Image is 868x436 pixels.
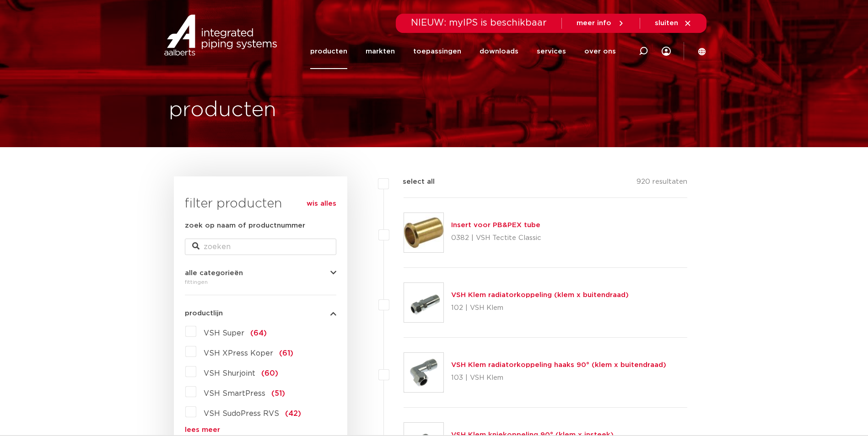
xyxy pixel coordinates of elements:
a: over ons [584,34,616,69]
span: (60) [261,370,278,377]
h1: producten [169,96,276,125]
img: Thumbnail for VSH Klem radiatorkoppeling haaks 90° (klem x buitendraad) [404,353,443,392]
a: lees meer [185,426,336,433]
p: 920 resultaten [636,176,687,191]
h3: filter producten [185,195,336,213]
label: select all [389,176,435,187]
input: zoeken [185,239,336,255]
span: NIEUW: myIPS is beschikbaar [411,18,547,27]
nav: Menu [310,34,616,69]
a: VSH Klem radiatorkoppeling haaks 90° (klem x buitendraad) [451,362,666,368]
a: toepassingen [413,34,461,69]
span: VSH XPress Koper [204,350,273,357]
span: (64) [250,330,267,337]
a: meer info [577,19,625,27]
p: 102 | VSH Klem [451,301,629,315]
div: fittingen [185,276,336,287]
span: meer info [577,20,611,27]
div: my IPS [662,41,671,61]
a: wis alles [307,198,336,209]
span: sluiten [655,20,678,27]
p: 103 | VSH Klem [451,371,666,385]
button: alle categorieën [185,270,336,276]
a: producten [310,34,347,69]
img: Thumbnail for VSH Klem radiatorkoppeling (klem x buitendraad) [404,283,443,322]
a: Insert voor PB&PEX tube [451,222,540,229]
p: 0382 | VSH Tectite Classic [451,231,541,245]
label: zoek op naam of productnummer [185,220,305,231]
button: productlijn [185,310,336,317]
a: VSH Klem radiatorkoppeling (klem x buitendraad) [451,292,629,298]
span: (61) [279,350,293,357]
a: services [537,34,566,69]
a: sluiten [655,19,692,27]
a: markten [366,34,395,69]
span: VSH SudoPress RVS [204,410,279,417]
span: (51) [271,390,285,397]
img: Thumbnail for Insert voor PB&PEX tube [404,213,443,252]
span: VSH Super [204,330,244,337]
a: downloads [480,34,518,69]
span: productlijn [185,310,223,317]
span: (42) [285,410,301,417]
span: VSH Shurjoint [204,370,255,377]
span: alle categorieën [185,270,243,276]
span: VSH SmartPress [204,390,265,397]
